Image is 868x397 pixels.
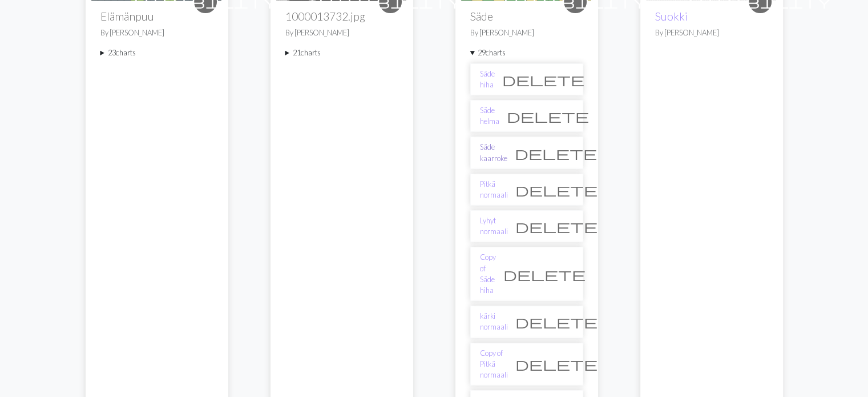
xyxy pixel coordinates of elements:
summary: 21charts [285,47,398,58]
a: Copy of Pitkä normaali [480,348,508,381]
a: kärki normaali [480,311,508,332]
h2: 1000013732.jpg [285,10,398,23]
button: Delete chart [508,179,605,200]
summary: 29charts [470,47,583,58]
span: delete [503,266,586,282]
p: By [PERSON_NAME] [100,27,213,38]
button: Delete chart [508,353,605,375]
button: Delete chart [496,263,593,285]
a: Copy of Säde hiha [480,252,496,296]
a: Lyhyt normaali [480,215,508,237]
button: Delete chart [499,105,596,127]
a: Säde helma [480,105,499,127]
span: delete [515,145,597,161]
a: Suokki [655,10,688,23]
button: Delete chart [508,215,605,237]
a: Säde hiha [480,69,495,90]
h2: Elämänpuu [100,10,213,23]
p: By [PERSON_NAME] [655,27,768,38]
span: delete [502,71,584,87]
span: delete [507,108,589,124]
span: delete [515,182,597,198]
span: delete [515,314,597,330]
button: Delete chart [508,311,605,332]
a: Pitkä normaali [480,179,508,200]
span: delete [515,218,597,234]
a: Säde kaarroke [480,142,507,163]
span: delete [515,356,597,372]
p: By [PERSON_NAME] [470,27,583,38]
summary: 23charts [100,47,213,58]
h2: Säde [470,10,583,23]
button: Delete chart [495,69,592,90]
p: By [PERSON_NAME] [285,27,398,38]
button: Delete chart [507,142,604,164]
